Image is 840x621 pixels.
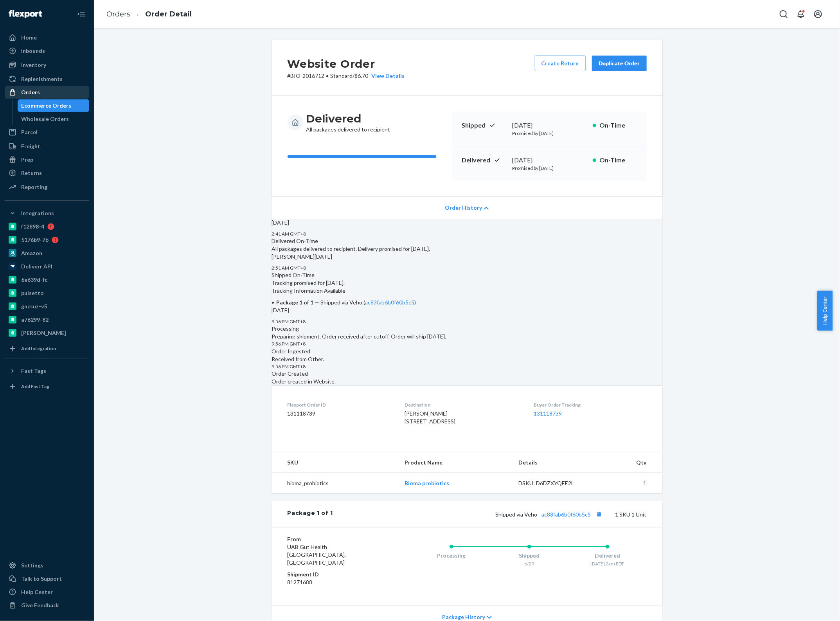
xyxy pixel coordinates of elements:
[21,223,44,230] div: f12898-4
[315,299,320,306] span: —
[5,599,89,612] button: Give Feedback
[272,340,662,347] p: 9:56 PM GMT+8
[5,207,89,220] button: Integrations
[568,552,647,560] div: Delivered
[5,140,89,153] a: Freight
[534,410,562,417] a: 131118739
[405,401,521,408] dt: Destination
[288,578,381,586] dd: 81271688
[518,479,592,487] div: DSKU: D6DZXYQEE2L
[21,142,40,150] div: Freight
[21,276,47,284] div: 6e639d-fc
[817,291,833,331] button: Help Center
[405,410,455,425] span: [PERSON_NAME] [STREET_ADDRESS]
[18,113,90,125] a: Wholesale Orders
[776,6,791,22] button: Open Search Box
[272,318,662,325] p: 9:56 PM GMT+8
[272,363,662,370] p: 9:56 PM GMT+8
[21,316,49,324] div: a76299-82
[810,6,826,22] button: Open account menu
[21,562,43,569] div: Settings
[365,299,415,306] a: ac83fab6b0f60b5c5
[21,329,66,337] div: [PERSON_NAME]
[272,230,662,237] p: 2:41 AM GMT+8
[106,10,130,18] a: Orders
[5,45,89,57] a: Inbounds
[288,535,381,543] dt: From
[21,183,47,191] div: Reporting
[5,31,89,44] a: Home
[18,99,90,112] a: Ecommerce Orders
[333,509,646,519] div: 1 SKU 1 Unit
[513,130,586,137] p: Promised by [DATE]
[21,169,42,177] div: Returns
[21,263,52,270] div: Deliverr API
[793,6,809,22] button: Open notifications
[272,306,662,314] p: [DATE]
[321,299,416,306] span: Shipped via Veho ( )
[462,121,506,130] p: Shipped
[21,88,40,96] div: Orders
[21,236,49,244] div: 5176b9-7b
[5,86,89,99] a: Orders
[272,287,662,295] p: Tracking Information Available
[542,511,591,518] a: ac83fab6b0f60b5c5
[369,72,405,80] button: View Details
[5,220,89,233] a: f12898-4
[412,552,491,560] div: Processing
[288,401,392,408] dt: Flexport Order ID
[512,452,598,473] th: Details
[272,219,662,227] p: [DATE]
[22,115,69,123] div: Wholesale Orders
[5,559,89,572] a: Settings
[5,342,89,355] a: Add Integration
[272,237,662,245] div: Delivered On-Time
[5,59,89,71] a: Inventory
[599,156,637,165] p: On-Time
[594,509,604,519] button: Copy tracking number
[21,289,44,297] div: pulsetto
[5,247,89,259] a: Amazon
[5,274,89,286] a: 6e639d-fc
[599,59,640,67] div: Duplicate Order
[288,72,405,80] p: # BIO-2016712 / $6.70
[272,452,398,473] th: SKU
[21,302,47,310] div: gnzsuz-v5
[535,56,586,71] button: Create Return
[5,260,89,273] a: Deliverr API
[272,271,662,279] div: Shipped On-Time
[21,367,46,375] div: Fast Tags
[445,204,482,212] span: Order History
[5,380,89,393] a: Add Fast Tag
[21,128,38,136] div: Parcel
[496,511,604,518] span: Shipped via Veho
[288,571,381,578] dt: Shipment ID
[272,325,662,333] div: Processing
[5,365,89,377] button: Fast Tags
[5,572,89,585] a: Talk to Support
[599,121,637,130] p: On-Time
[490,560,568,567] div: 6/29
[21,75,63,83] div: Replenishments
[598,473,662,493] td: 1
[100,3,198,26] ol: breadcrumbs
[5,313,89,326] a: a76299-82
[5,181,89,193] a: Reporting
[22,102,72,110] div: Ecommerce Orders
[306,112,390,126] h3: Delivered
[272,253,662,261] p: [PERSON_NAME][DATE]
[5,586,89,598] a: Help Center
[272,370,662,378] div: Order Created
[21,588,53,596] div: Help Center
[272,237,662,253] div: All packages delivered to recipient. Delivery promised for [DATE].
[592,56,647,71] button: Duplicate Order
[272,347,662,363] div: Received from Other.
[272,265,662,271] p: 2:51 AM GMT+8
[398,452,512,473] th: Product Name
[288,410,392,418] dd: 131118739
[5,327,89,339] a: [PERSON_NAME]
[9,10,42,18] img: Flexport logo
[5,126,89,139] a: Parcel
[442,613,485,621] span: Package History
